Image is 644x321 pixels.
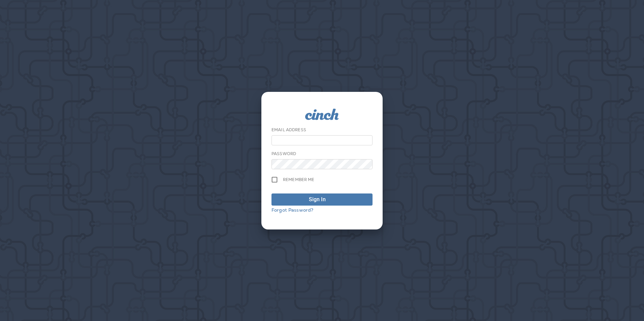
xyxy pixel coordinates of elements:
label: Password [271,151,296,156]
a: Forgot Password? [271,207,313,213]
button: Sign In [271,193,373,206]
div: Sign In [309,195,326,204]
label: Email Address [271,127,306,133]
span: Remember me [283,177,315,182]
